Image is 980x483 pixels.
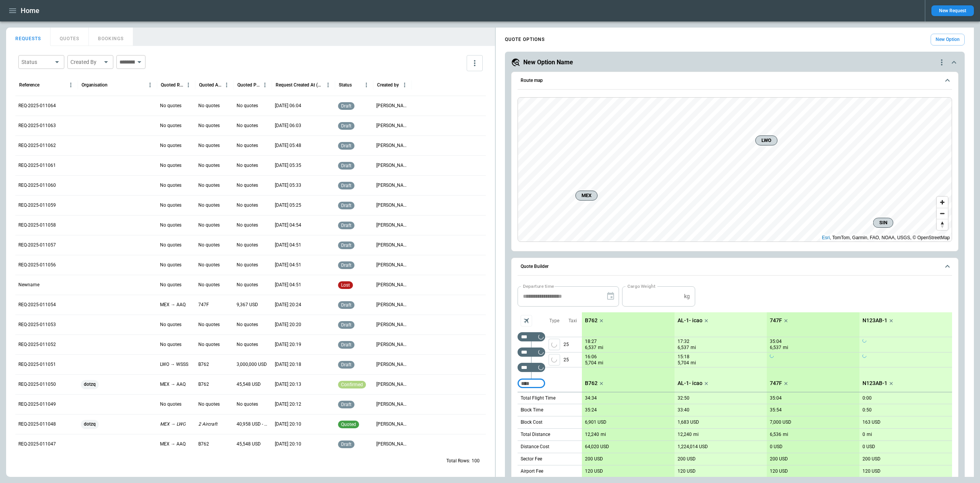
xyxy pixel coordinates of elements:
button: Zoom in [937,197,948,208]
p: 120 USD [770,468,788,474]
p: Aliona Newkkk Luti [376,142,408,149]
p: 45,548 USD [237,441,261,447]
p: B762 [198,361,209,368]
p: 12,240 [585,432,599,437]
a: Esri [822,235,830,240]
p: No quotes [160,401,181,408]
button: Quoted Aircraft column menu [222,80,232,90]
p: No quotes [237,182,258,189]
p: 1,224,014 USD [678,444,708,450]
span: draft [340,143,353,148]
p: REQ-2025-011049 [18,401,56,408]
p: 5,704 [678,360,689,366]
p: No quotes [237,202,258,209]
p: REQ-2025-011062 [18,142,56,149]
p: B762 [585,317,598,324]
p: Total Rows: [446,458,470,464]
div: Too short [518,379,545,388]
p: 200 USD [678,456,696,462]
p: 19/08/2025 20:10 [275,421,301,428]
button: REQUESTS [6,28,51,46]
p: No quotes [198,401,220,408]
span: draft [340,243,353,248]
p: 0 USD [770,444,782,450]
p: REQ-2025-011047 [18,441,56,447]
p: 15:18 [678,354,689,360]
p: No quotes [198,341,220,348]
span: SIN [876,219,890,227]
p: No quotes [160,103,181,109]
p: No quotes [160,162,181,169]
p: 32:50 [678,395,689,401]
h6: Quote Builder [521,264,549,269]
p: REQ-2025-011064 [18,103,56,109]
div: Created by [377,82,399,88]
span: Type of sector [549,354,560,366]
p: mi [601,431,606,438]
p: Block Cost [521,419,542,426]
p: REQ-2025-011057 [18,242,56,248]
p: 120 USD [862,468,880,474]
span: draft [340,362,353,367]
p: 19/08/2025 20:12 [275,401,301,408]
p: REQ-2025-011050 [18,381,56,388]
p: 19/08/2025 20:19 [275,341,301,348]
p: 35:04 [770,339,782,344]
p: mi [693,431,699,438]
div: Too short [518,363,545,372]
p: No quotes [160,182,181,189]
p: mi [598,360,603,366]
p: mi [691,360,696,366]
span: Aircraft selection [521,315,532,326]
p: aliona aerios+2 [376,122,408,129]
span: draft [340,302,353,308]
p: No quotes [237,142,258,149]
p: 120 USD [585,468,603,474]
p: Aliona Newkkk Luti [376,302,408,308]
h1: Home [21,6,39,15]
button: QUOTES [51,28,89,46]
p: 20/08/2025 04:54 [275,222,301,228]
p: 25 [563,352,582,367]
p: 20/08/2025 04:51 [275,282,301,288]
p: No quotes [160,122,181,129]
div: Reference [19,82,39,88]
p: 1,683 USD [678,419,699,425]
p: REQ-2025-011054 [18,302,56,308]
p: Aliona Newkkk Luti [376,361,408,368]
p: 747F [198,302,209,308]
p: 25 [563,337,582,352]
p: 64,020 USD [585,444,609,450]
p: No quotes [237,162,258,169]
p: 20/08/2025 04:51 [275,242,301,248]
span: MEX [579,192,594,199]
p: Aliona Newkkk Luti [376,242,408,248]
p: No quotes [160,321,181,328]
p: 34:34 [585,395,597,401]
div: Quoted Price [237,82,260,88]
p: Aliona Newkkk Luti [376,401,408,408]
p: kg [684,293,690,300]
p: No quotes [198,202,220,209]
button: New Request [931,5,974,16]
p: AL-1- icao [678,380,702,387]
p: 6,537 [770,344,781,351]
p: 163 USD [862,419,880,425]
p: 20/08/2025 06:03 [275,122,301,129]
p: 19/08/2025 20:13 [275,381,301,388]
span: draft [340,163,353,168]
p: REQ-2025-011060 [18,182,56,189]
p: No quotes [237,262,258,268]
span: draft [340,203,353,208]
p: 20/08/2025 05:35 [275,162,301,169]
p: 20/08/2025 05:33 [275,182,301,189]
p: Aliona Newkkk Luti [376,341,408,348]
p: REQ-2025-011051 [18,361,56,368]
p: No quotes [237,122,258,129]
p: 19/08/2025 20:18 [275,361,301,368]
p: 7,000 USD [770,419,791,425]
button: BOOKINGS [89,28,133,46]
p: Total Distance [521,431,550,438]
p: 18:27 [585,339,597,344]
span: draft [340,263,353,268]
